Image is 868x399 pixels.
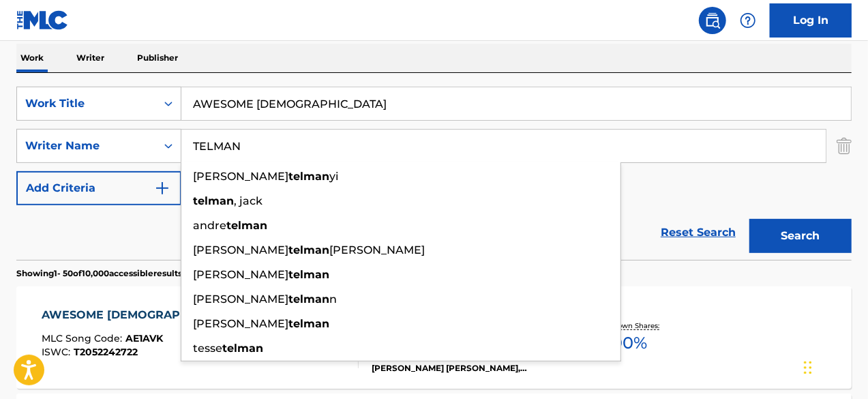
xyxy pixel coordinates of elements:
p: Publisher [133,44,182,72]
span: 100 % [606,331,648,355]
span: yi [329,170,338,183]
span: T2052242722 [74,346,138,358]
strong: telman [288,317,329,330]
div: Help [734,7,762,34]
span: MLC Song Code : [42,332,125,344]
strong: telman [288,293,329,306]
div: Work Title [25,95,148,112]
span: [PERSON_NAME] [329,243,425,256]
span: [PERSON_NAME] [193,293,288,306]
span: [PERSON_NAME] [193,170,288,183]
a: AWESOME [DEMOGRAPHIC_DATA]MLC Song Code:AE1AVKISWC:T2052242722Writers (1)[PERSON_NAME] [PERSON_NA... [16,286,852,389]
span: [PERSON_NAME] [193,243,288,256]
strong: telman [288,243,329,256]
div: Drag [804,347,812,388]
strong: telman [288,268,329,281]
p: Writer [72,44,108,72]
strong: telman [226,219,267,232]
a: Public Search [699,7,726,34]
img: 9d2ae6d4665cec9f34b9.svg [154,180,170,196]
iframe: Chat Widget [800,334,868,399]
span: [PERSON_NAME] [193,317,288,330]
div: [PERSON_NAME] [PERSON_NAME], [PERSON_NAME] [PERSON_NAME], [PERSON_NAME] [PERSON_NAME], [PERSON_NA... [372,350,557,374]
img: help [740,12,756,29]
strong: telman [193,194,234,207]
span: [PERSON_NAME] [193,268,288,281]
button: Add Criteria [16,171,181,205]
img: Delete Criterion [837,129,852,163]
span: , jack [234,194,263,207]
p: Total Known Shares: [590,321,663,331]
div: Writer Name [25,138,148,154]
form: Search Form [16,87,852,260]
span: AE1AVK [125,332,163,344]
div: AWESOME [DEMOGRAPHIC_DATA] [42,307,248,323]
span: andre [193,219,226,232]
img: MLC Logo [16,10,69,30]
span: tesse [193,342,222,355]
img: search [704,12,721,29]
p: Showing 1 - 50 of 10,000 accessible results (Total 96,114 ) [16,267,235,280]
span: ISWC : [42,346,74,358]
strong: telman [222,342,263,355]
strong: telman [288,170,329,183]
span: n [329,293,337,306]
a: Log In [770,3,852,38]
p: Work [16,44,48,72]
a: Reset Search [654,218,743,248]
button: Search [749,219,852,253]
